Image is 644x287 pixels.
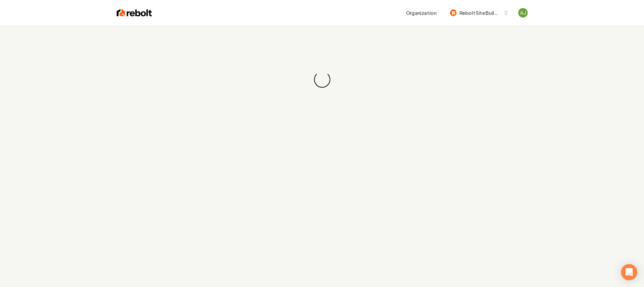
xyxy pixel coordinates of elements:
img: Rebolt Logo [117,8,152,18]
div: Loading [314,71,330,88]
button: Organization [402,7,440,19]
span: Rebolt Site Builder [459,9,501,17]
div: Open Intercom Messenger [621,264,637,280]
img: AJ Nimeh [518,8,528,18]
button: Open user button [518,8,528,18]
img: Rebolt Site Builder [450,9,457,16]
